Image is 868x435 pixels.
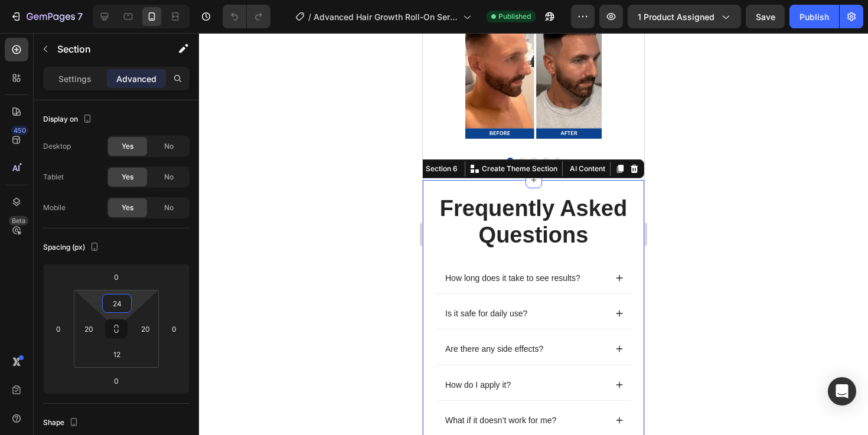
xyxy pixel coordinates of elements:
button: Publish [789,5,839,28]
iframe: Design area [423,33,644,435]
button: AI Content [142,129,185,143]
button: 7 [5,5,88,28]
p: How do I apply it? [22,346,88,357]
span: / [308,11,311,23]
div: Open Intercom Messenger [828,377,856,405]
button: Dot [96,125,103,132]
div: 450 [11,126,28,135]
span: No [164,202,174,213]
span: Frequently Asked Questions [17,163,204,215]
p: What if it doesn’t work for me? [22,382,133,393]
div: Tablet [43,172,64,182]
input: 24 [105,295,129,312]
button: Dot [84,125,91,132]
span: Published [498,11,531,22]
div: Desktop [43,141,71,152]
p: Advanced [116,73,156,85]
p: Section [57,42,154,56]
div: Mobile [43,202,66,213]
input: 0 [105,268,128,286]
p: Is it safe for daily use? [22,275,105,286]
span: No [164,141,174,152]
span: 1 product assigned [638,11,714,23]
div: Spacing (px) [43,240,102,256]
div: Display on [43,112,94,127]
button: 1 product assigned [628,5,741,28]
div: Undo/Redo [223,5,270,28]
span: Yes [122,172,133,182]
button: Dot [119,125,126,132]
p: Are there any side effects? [22,310,120,321]
p: Create Theme Section [59,130,135,141]
input: 0 [165,320,183,338]
span: Yes [122,141,133,152]
div: Section 6 [1,130,37,141]
button: Dot [107,125,115,132]
button: Dot [131,125,138,132]
p: 7 [77,9,83,24]
span: No [164,172,174,182]
span: Advanced Hair Growth Roll-On Serum [314,11,458,23]
input: 0 [50,320,67,338]
span: Save [756,12,775,22]
div: Publish [800,11,829,23]
div: Beta [9,216,28,225]
p: Settings [58,73,92,85]
button: Save [746,5,785,28]
input: 20px [136,320,154,338]
input: 12px [105,345,129,363]
input: 0 [105,372,128,390]
span: Yes [122,202,133,213]
p: How long does it take to see results? [22,240,158,250]
div: Shape [43,415,81,431]
input: 20px [80,320,97,338]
